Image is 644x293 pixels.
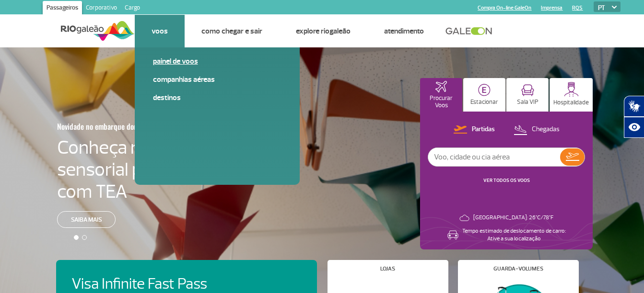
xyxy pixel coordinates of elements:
h4: Guarda-volumes [493,266,543,271]
button: VER TODOS OS VOOS [480,177,533,184]
h4: Conheça nossa sala sensorial para passageiros com TEA [57,136,264,203]
a: RQS [572,5,583,11]
p: Chegadas [532,125,560,134]
a: Passageiros [43,1,82,16]
button: Sala VIP [506,78,549,112]
button: Abrir recursos assistivos. [624,117,644,138]
img: vipRoom.svg [521,84,534,96]
img: hospitality.svg [564,82,579,97]
button: Estacionar [463,78,505,112]
button: Partidas [451,124,498,136]
a: Companhias Aéreas [153,74,281,85]
p: Hospitalidade [553,99,589,106]
a: VER TODOS OS VOOS [483,177,530,183]
h4: Visa Infinite Fast Pass [71,275,224,293]
a: Destinos [153,92,281,103]
h4: Lojas [380,266,395,271]
a: Como chegar e sair [201,26,262,36]
a: Explore RIOgaleão [296,26,351,36]
div: Plugin de acessibilidade da Hand Talk. [624,96,644,138]
a: Compra On-line GaleOn [478,5,531,11]
a: Painel de voos [153,56,281,67]
a: Atendimento [384,26,424,36]
p: Partidas [472,125,495,134]
p: Sala VIP [517,99,539,106]
a: Imprensa [541,5,562,11]
a: Corporativo [82,1,121,16]
a: Voos [152,26,168,36]
button: Abrir tradutor de língua de sinais. [624,96,644,117]
p: Estacionar [470,99,498,106]
p: Procurar Voos [425,95,457,109]
a: Saiba mais [57,211,116,228]
button: Chegadas [511,124,562,136]
a: Cargo [121,1,144,16]
img: carParkingHome.svg [478,84,491,96]
p: Tempo estimado de deslocamento de carro: Ative a sua localização [462,227,566,243]
button: Hospitalidade [550,78,593,112]
p: [GEOGRAPHIC_DATA]: 26°C/78°F [473,214,553,222]
input: Voo, cidade ou cia aérea [428,148,560,166]
button: Procurar Voos [420,78,462,112]
h3: Novidade no embarque doméstico [57,116,217,136]
img: airplaneHomeActive.svg [435,81,447,92]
